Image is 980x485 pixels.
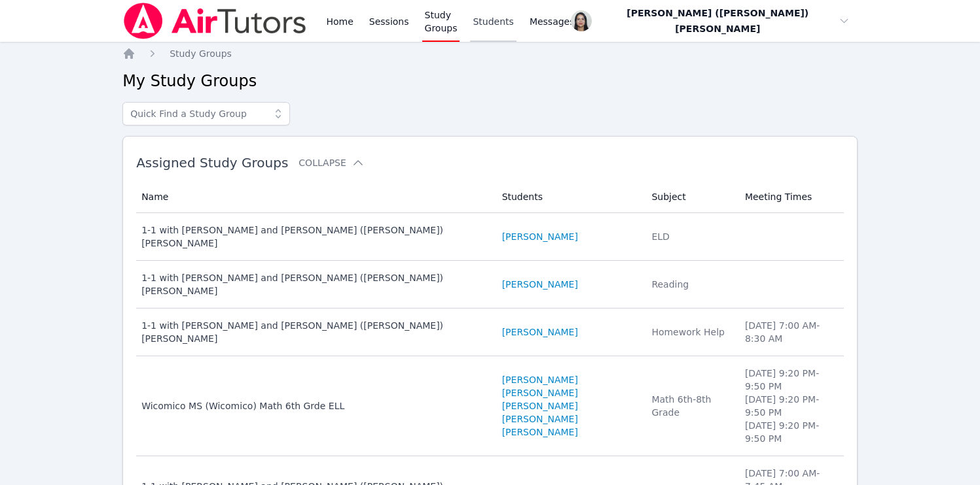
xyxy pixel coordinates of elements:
th: Subject [644,181,737,213]
input: Quick Find a Study Group [122,102,290,125]
h2: My Study Groups [122,71,858,92]
button: Collapse [299,156,364,169]
tr: 1-1 with [PERSON_NAME] and [PERSON_NAME] ([PERSON_NAME]) [PERSON_NAME][PERSON_NAME]Reading [136,261,844,309]
span: Assigned Study Groups [136,155,288,171]
th: Meeting Times [737,181,844,213]
div: Reading [651,278,729,291]
span: Study Groups [170,48,232,59]
a: [PERSON_NAME] [502,326,578,339]
img: Air Tutors [122,3,308,39]
div: Math 6th-8th Grade [651,393,729,419]
li: [DATE] 7:00 AM - 8:30 AM [745,319,836,345]
a: Study Groups [170,47,232,60]
a: [PERSON_NAME] [502,386,578,399]
th: Students [494,181,644,213]
div: 1-1 with [PERSON_NAME] and [PERSON_NAME] ([PERSON_NAME]) [PERSON_NAME] [141,319,486,345]
th: Name [136,181,494,213]
span: Messages [530,15,575,28]
li: [DATE] 9:20 PM - 9:50 PM [745,393,836,419]
div: ELD [651,230,729,243]
li: [DATE] 9:20 PM - 9:50 PM [745,367,836,393]
a: [PERSON_NAME] [502,373,578,386]
a: [PERSON_NAME] [502,230,578,243]
tr: 1-1 with [PERSON_NAME] and [PERSON_NAME] ([PERSON_NAME]) [PERSON_NAME][PERSON_NAME]ELD [136,213,844,261]
nav: Breadcrumb [122,47,858,60]
tr: Wicomico MS (Wicomico) Math 6th Grde ELL[PERSON_NAME][PERSON_NAME][PERSON_NAME][PERSON_NAME][PERS... [136,356,844,456]
li: [DATE] 9:20 PM - 9:50 PM [745,419,836,445]
a: [PERSON_NAME] [502,426,578,439]
a: [PERSON_NAME] [502,412,578,426]
div: 1-1 with [PERSON_NAME] and [PERSON_NAME] ([PERSON_NAME]) [PERSON_NAME] [141,224,486,250]
a: [PERSON_NAME] [502,399,578,412]
tr: 1-1 with [PERSON_NAME] and [PERSON_NAME] ([PERSON_NAME]) [PERSON_NAME][PERSON_NAME]Homework Help[... [136,309,844,356]
div: Wicomico MS (Wicomico) Math 6th Grde ELL [141,399,486,412]
div: Homework Help [651,326,729,339]
a: [PERSON_NAME] [502,278,578,291]
div: 1-1 with [PERSON_NAME] and [PERSON_NAME] ([PERSON_NAME]) [PERSON_NAME] [141,271,486,297]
